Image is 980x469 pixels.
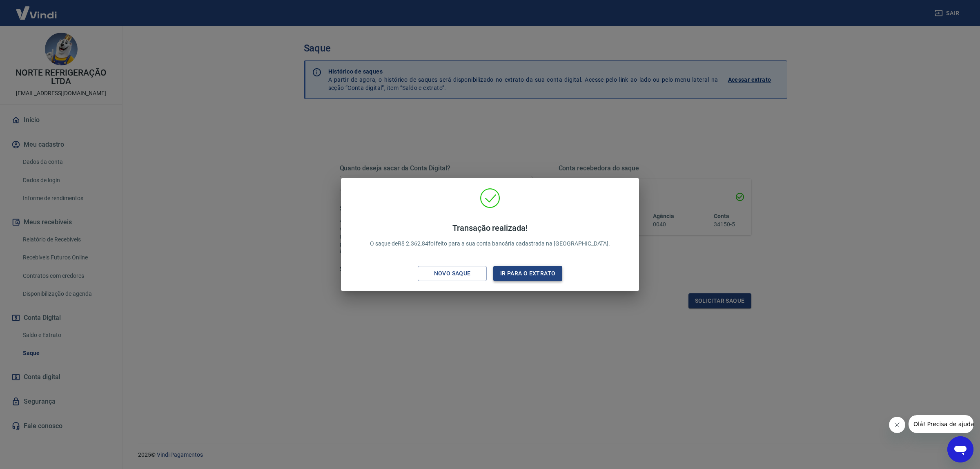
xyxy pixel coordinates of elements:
span: Olá! Precisa de ajuda? [5,6,69,12]
button: Novo saque [418,266,487,281]
h4: Transação realizada! [370,223,610,233]
p: O saque de R$ 2.362,84 foi feito para a sua conta bancária cadastrada na [GEOGRAPHIC_DATA]. [370,223,610,248]
div: Novo saque [424,268,481,279]
iframe: Fechar mensagem [889,417,905,433]
button: Ir para o extrato [493,266,562,281]
iframe: Botão para abrir a janela de mensagens [947,436,973,462]
iframe: Mensagem da empresa [909,415,973,433]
